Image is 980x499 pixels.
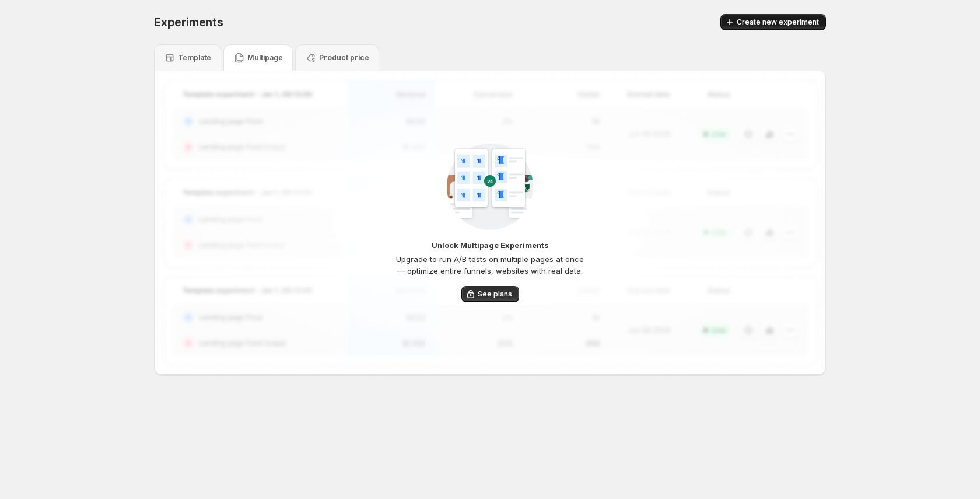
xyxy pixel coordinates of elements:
p: Template [178,53,211,62]
img: CampaignGroupTemplate [447,143,533,230]
span: Create new experiment [737,18,819,27]
p: Product price [319,53,369,62]
p: Multipage [247,53,283,62]
p: Unlock Multipage Experiments [432,239,549,251]
button: Create new experiment [720,14,826,30]
span: Experiments [154,15,223,29]
span: See plans [478,289,512,299]
button: See plans [461,286,519,302]
p: Upgrade to run A/B tests on multiple pages at once — optimize entire funnels, websites with real ... [394,253,586,277]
